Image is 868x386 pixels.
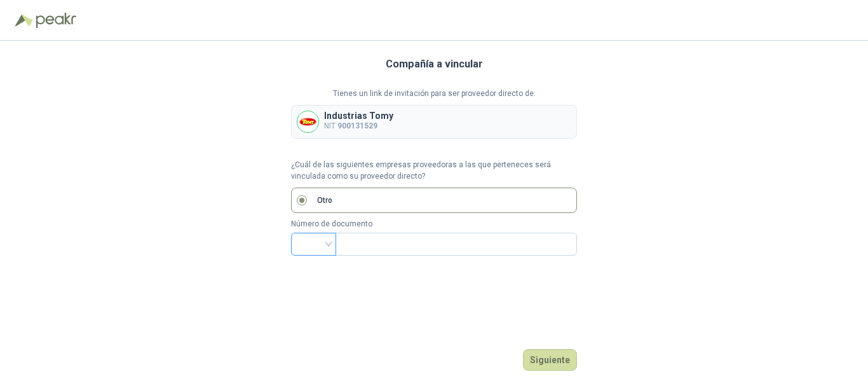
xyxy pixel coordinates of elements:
[291,159,577,183] p: ¿Cuál de las siguientes empresas proveedoras a las que perteneces será vinculada como su proveedo...
[291,88,577,100] p: Tienes un link de invitación para ser proveedor directo de:
[317,195,332,207] p: Otro
[337,121,377,130] b: 900131529
[523,349,577,371] button: Siguiente
[324,111,393,120] p: Industrias Tomy
[386,56,483,72] h3: Compañía a vincular
[15,14,33,27] img: Logo
[36,13,76,28] img: Peakr
[324,120,393,132] p: NIT
[297,111,318,132] img: Company Logo
[291,218,577,230] p: Número de documento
